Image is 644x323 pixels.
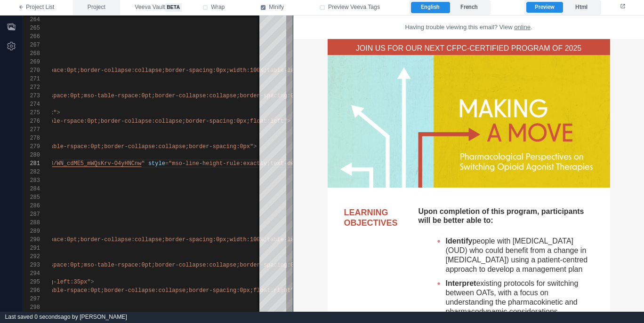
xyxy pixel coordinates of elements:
span: collapse:collapse;border-spacing:0px;width:100%;ta [104,67,274,74]
div: 294 [23,269,40,278]
span: > [56,110,60,116]
span: collapse:collapse;border-spacing:0px;float:right" [128,287,294,294]
span: Project [88,3,105,12]
iframe: preview [293,16,644,312]
div: 298 [23,303,40,312]
span: > [253,143,257,150]
div: 272 [23,83,40,92]
span: 3788/WN_cdME5_mWQsKrv-O4yHNCnw [40,160,141,167]
span: collapse:collapse;border-spacing:0px;width:100%;ta [104,236,274,243]
span: Preview Veeva Tags [328,3,380,12]
div: 290 [23,236,40,244]
div: existing protocols for switching between OATs, with a focus on understanding the pharmacokinetic ... [153,263,296,301]
span: collapse:collapse;border-spacing:0px;background-co [179,262,348,268]
span: collapse:collapse;border-spacing:0px;background-co [179,93,348,99]
div: 274 [23,100,40,109]
div: 280 [23,151,40,159]
span: " [141,160,145,167]
div: 292 [23,252,40,261]
div: 295 [23,278,40,286]
span: Wrap [211,3,225,12]
span: > [90,279,94,285]
div: 267 [23,41,40,49]
div: 273 [23,92,40,100]
label: English [411,2,450,13]
div: 282 [23,168,40,176]
div: 297 [23,295,40,303]
div: 288 [23,219,40,227]
div: 287 [23,210,40,219]
span: collapse:collapse;border-spacing:0px" [128,143,253,150]
label: Html [563,2,599,13]
span: style [148,160,165,167]
span: Minify [269,3,284,12]
div: 264 [23,16,40,24]
div: 293 [23,261,40,269]
div: 296 [23,286,40,295]
textarea: Editor content;Press Alt+F1 for Accessibility Options. [252,159,252,168]
div: 277 [23,126,40,134]
div: 279 [23,142,40,151]
label: Preview [526,2,563,13]
div: 286 [23,202,40,210]
div: 291 [23,244,40,252]
span: beta [165,3,182,12]
span: collapse:collapse;border-spacing:0px;float:left" [125,118,288,125]
div: 289 [23,227,40,236]
div: 275 [23,109,40,117]
span: Veeva Vault [135,3,181,12]
div: 281 [23,159,40,168]
div: 283 [23,176,40,185]
div: 265 [23,24,40,32]
div: 269 [23,58,40,66]
div: 285 [23,193,40,202]
div: 278 [23,134,40,142]
div: 284 [23,185,40,193]
div: 268 [23,49,40,58]
span: "mso-line-height-rule:exactly;text-decoration:unde [169,160,338,167]
div: 271 [23,75,40,83]
b: Interpret [153,264,183,272]
label: French [450,2,489,13]
div: 276 [23,117,40,126]
span: = [165,160,169,167]
span: "mso-table-lspace:0pt;mso-table-rspace:0pt;border- [9,262,179,268]
span: "mso-table-lspace:0pt;mso-table-rspace:0pt;border- [9,93,179,99]
div: 266 [23,32,40,41]
div: 270 [23,66,40,75]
